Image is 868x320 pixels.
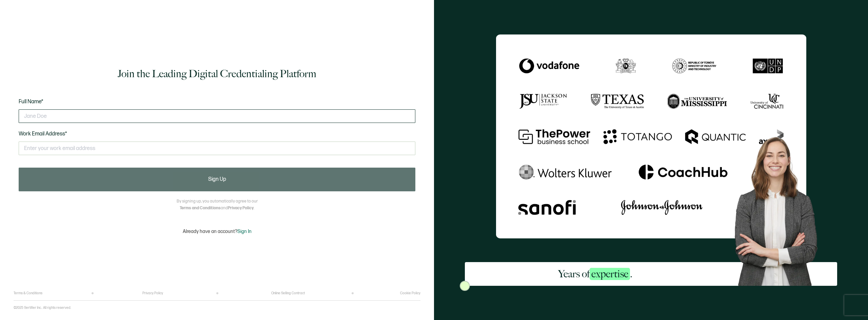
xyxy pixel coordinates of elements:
p: ©2025 Sertifier Inc.. All rights reserved. [14,306,71,310]
span: Sign Up [208,177,226,182]
a: Privacy Policy [228,206,254,211]
span: expertise [590,268,630,280]
a: Privacy Policy [142,291,163,295]
img: Sertifier Signup - Years of <span class="strong-h">expertise</span>. Hero [726,129,837,286]
span: Sign In [237,229,252,234]
span: Work Email Address* [19,131,67,137]
img: Sertifier Signup - Years of <span class="strong-h">expertise</span>. [496,34,806,238]
img: Sertifier Signup [460,281,470,291]
input: Jane Doe [19,109,415,123]
h1: Join the Leading Digital Credentialing Platform [118,67,316,81]
input: Enter your work email address [19,142,415,155]
a: Terms & Conditions [14,291,42,295]
h2: Years of . [558,267,632,281]
p: Already have an account? [183,229,252,234]
button: Sign Up [19,168,415,191]
p: By signing up, you automatically agree to our and . [177,198,258,212]
a: Online Selling Contract [271,291,305,295]
span: Full Name* [19,99,43,105]
a: Terms and Conditions [180,206,221,211]
a: Cookie Policy [400,291,420,295]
